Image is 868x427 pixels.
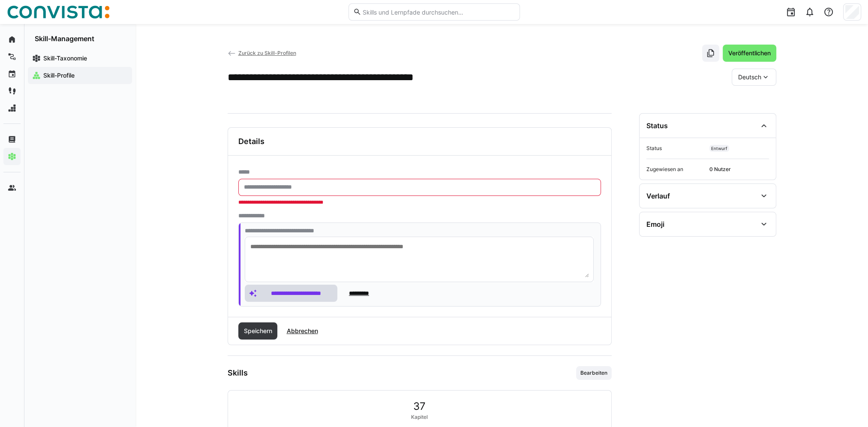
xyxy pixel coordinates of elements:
input: Skills und Lernpfade durchsuchen… [361,8,515,16]
span: Speichern [242,327,273,335]
div: Verlauf [646,192,670,200]
span: Bearbeiten [580,370,608,376]
span: Zugewiesen an [646,166,706,173]
h3: Skills [228,368,248,378]
div: Emoji [646,220,664,229]
h3: Details [238,137,264,146]
span: Deutsch [738,73,761,81]
span: Veröffentlichen [727,49,772,57]
button: Veröffentlichen [723,45,776,62]
span: Status [646,145,706,152]
button: Bearbeiten [576,366,612,380]
span: Entwurf [711,146,727,151]
span: Abbrechen [285,327,319,335]
span: 37 [413,401,426,412]
span: Zurück zu Skill-Profilen [238,50,296,56]
button: Abbrechen [281,322,323,340]
div: Status [646,121,668,130]
span: 0 Nutzer [709,166,769,173]
a: Zurück zu Skill-Profilen [228,50,296,56]
span: Kapitel [411,414,428,421]
button: Speichern [238,322,278,340]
